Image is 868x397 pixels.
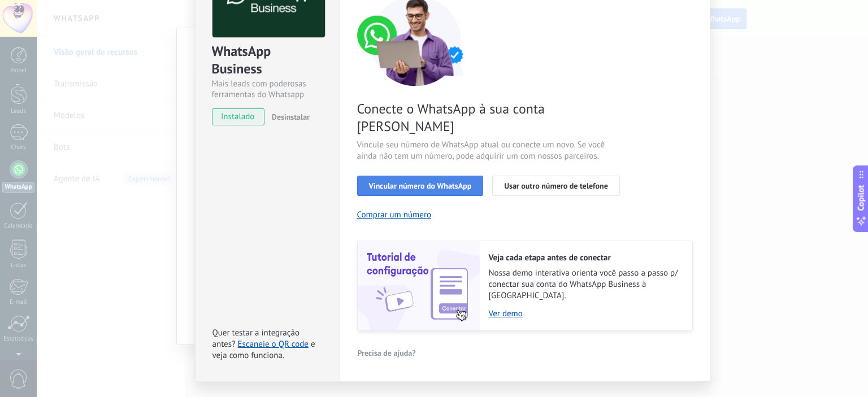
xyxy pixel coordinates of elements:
button: Usar outro número de telefone [492,176,620,196]
div: Mais leads com poderosas ferramentas do Whatsapp [212,78,323,100]
button: Precisa de ajuda? [357,344,416,361]
span: Nossa demo interativa orienta você passo a passo p/ conectar sua conta do WhatsApp Business à [GE... [489,268,681,302]
span: Vincule seu número de WhatsApp atual ou conecte um novo. Se você ainda não tem um número, pode ad... [357,139,626,162]
button: Comprar um número [357,210,432,220]
button: Vincular número do WhatsApp [357,176,484,196]
a: Escaneie o QR code [238,339,309,350]
span: instalado [212,108,264,125]
button: Desinstalar [267,108,310,125]
span: Vincular número do WhatsApp [369,182,472,190]
h2: Veja cada etapa antes de conectar [489,252,681,263]
span: e veja como funciona. [212,339,315,361]
span: Usar outro número de telefone [504,182,608,190]
span: Conecte o WhatsApp à sua conta [PERSON_NAME] [357,100,626,135]
a: Ver demo [489,308,681,319]
span: Precisa de ajuda? [358,349,416,357]
span: Desinstalar [272,112,310,122]
div: WhatsApp Business [212,42,323,78]
span: Quer testar a integração antes? [212,328,300,350]
span: Copilot [856,185,867,211]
